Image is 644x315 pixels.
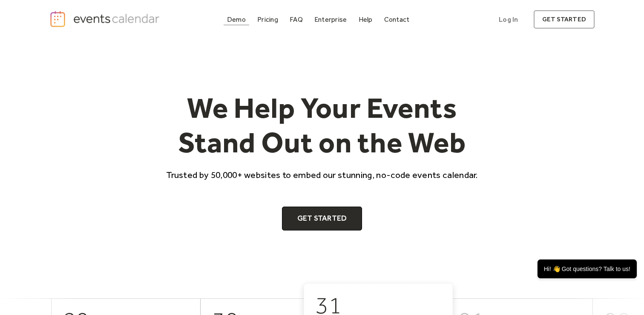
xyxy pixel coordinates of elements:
[534,10,595,29] a: get started
[381,14,413,25] a: Contact
[257,17,278,22] div: Pricing
[384,17,410,22] div: Contact
[224,14,249,25] a: Demo
[490,10,526,29] a: Log In
[49,10,162,28] a: home
[311,14,350,25] a: Enterprise
[158,169,486,181] p: Trusted by 50,000+ websites to embed our stunning, no-code events calendar.
[355,14,376,25] a: Help
[314,17,347,22] div: Enterprise
[286,14,306,25] a: FAQ
[158,90,486,160] h1: We Help Your Events Stand Out on the Web
[282,207,362,230] a: Get Started
[254,14,282,25] a: Pricing
[359,17,373,22] div: Help
[290,17,303,22] div: FAQ
[227,17,246,22] div: Demo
